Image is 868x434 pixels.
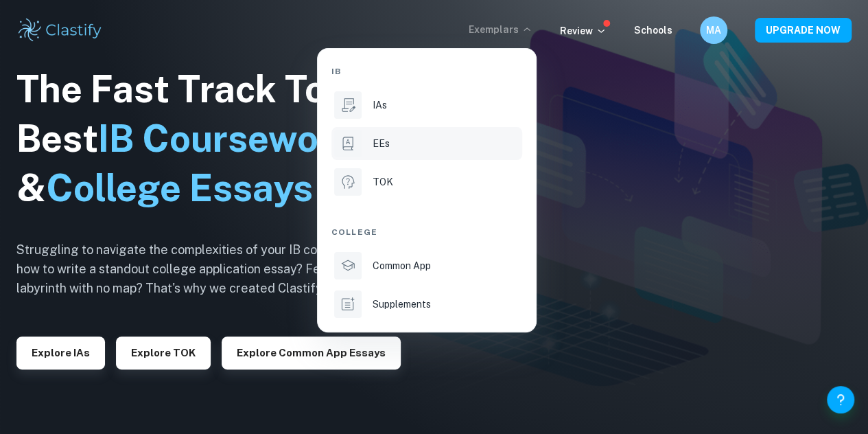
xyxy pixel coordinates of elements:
p: IAs [373,98,387,113]
span: College [331,226,377,238]
a: TOK [331,165,522,198]
a: Common App [331,249,522,282]
p: EEs [373,136,390,151]
a: IAs [331,89,522,122]
a: EEs [331,127,522,160]
p: Common App [373,258,431,273]
a: Supplements [331,288,522,321]
span: IB [331,65,341,78]
p: Supplements [373,297,431,312]
p: TOK [373,174,393,190]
